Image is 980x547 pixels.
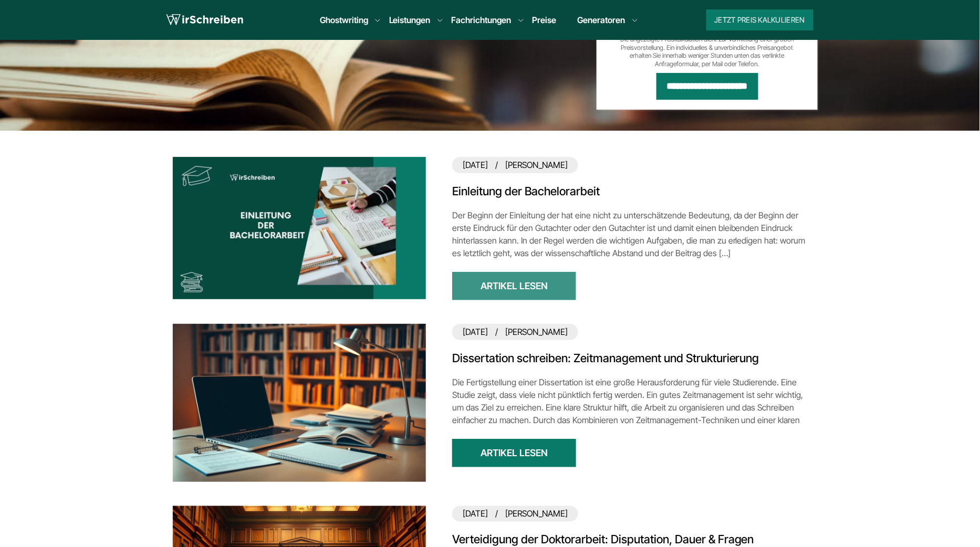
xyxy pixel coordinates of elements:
[613,35,801,68] div: Die angezeigte Preiskalkulation dient zur Vermittlung einer groben Preisvorstellung. Ein individu...
[452,324,578,340] address: [PERSON_NAME]
[389,14,431,26] a: Leistungen
[452,14,512,26] a: Fachrichtungen
[452,506,578,522] address: [PERSON_NAME]
[452,439,576,467] a: Artikel lesen
[173,324,426,482] img: Dissertation schreiben
[578,14,625,26] a: Generatoren
[173,157,426,299] img: Die Bedeutung der Einleitung Bachelorarbeit | WirSchreiben.at
[452,272,576,300] a: Artikel lesen
[533,15,557,25] a: Preise
[452,209,807,259] p: Der Beginn der Einleitung der hat eine nicht zu unterschätzende Bedeutung, da der Beginn der erst...
[452,351,807,366] a: Dissertation schreiben: Zeitmanagement und Strukturierung
[463,160,505,170] time: [DATE]
[706,9,814,30] button: Jetzt Preis kalkulieren
[452,376,807,439] p: Die Fertigstellung einer Dissertation ist eine große Herausforderung für viele Studierende. Eine ...
[166,12,243,28] img: logo wirschreiben
[320,14,368,26] a: Ghostwriting
[463,509,505,519] time: [DATE]
[463,327,505,337] time: [DATE]
[452,157,578,173] address: [PERSON_NAME]
[452,184,807,199] a: Einleitung der Bachelorarbeit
